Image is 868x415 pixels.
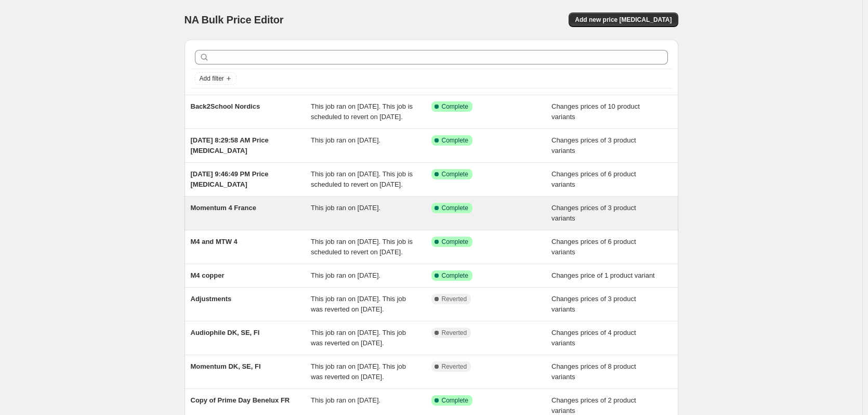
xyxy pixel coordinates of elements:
[191,396,290,404] span: Copy of Prime Day Benelux FR
[442,396,468,405] span: Complete
[551,136,636,154] span: Changes prices of 3 product variants
[311,396,380,404] span: This job ran on [DATE].
[311,102,413,121] span: This job ran on [DATE]. This job is scheduled to revert on [DATE].
[191,295,232,303] span: Adjustments
[569,12,678,27] button: Add new price [MEDICAL_DATA]
[551,362,636,381] span: Changes prices of 8 product variants
[311,271,380,279] span: This job ran on [DATE].
[442,295,467,303] span: Reverted
[311,204,380,212] span: This job ran on [DATE].
[311,362,406,381] span: This job ran on [DATE]. This job was reverted on [DATE].
[191,362,261,370] span: Momentum DK, SE, FI
[311,170,413,188] span: This job ran on [DATE]. This job is scheduled to revert on [DATE].
[551,204,636,222] span: Changes prices of 3 product variants
[311,136,380,144] span: This job ran on [DATE].
[191,102,260,110] span: Back2School Nordics
[442,204,468,212] span: Complete
[191,136,269,154] span: [DATE] 8:29:58 AM Price [MEDICAL_DATA]
[311,295,406,313] span: This job ran on [DATE]. This job was reverted on [DATE].
[442,362,467,371] span: Reverted
[311,238,413,256] span: This job ran on [DATE]. This job is scheduled to revert on [DATE].
[191,329,260,336] span: Audiophile DK, SE, FI
[311,329,406,347] span: This job ran on [DATE]. This job was reverted on [DATE].
[551,170,636,188] span: Changes prices of 6 product variants
[575,16,672,24] span: Add new price [MEDICAL_DATA]
[442,170,468,178] span: Complete
[191,271,225,279] span: M4 copper
[551,329,636,347] span: Changes prices of 4 product variants
[551,238,636,256] span: Changes prices of 6 product variants
[185,14,284,25] span: NA Bulk Price Editor
[442,136,468,145] span: Complete
[442,102,468,111] span: Complete
[551,295,636,313] span: Changes prices of 3 product variants
[191,204,256,212] span: Momentum 4 France
[442,329,467,337] span: Reverted
[442,238,468,246] span: Complete
[551,396,636,414] span: Changes prices of 2 product variants
[551,271,655,279] span: Changes price of 1 product variant
[195,72,236,85] button: Add filter
[551,102,640,121] span: Changes prices of 10 product variants
[191,170,269,188] span: [DATE] 9:46:49 PM Price [MEDICAL_DATA]
[442,271,468,280] span: Complete
[200,74,224,83] span: Add filter
[191,238,238,245] span: M4 and MTW 4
